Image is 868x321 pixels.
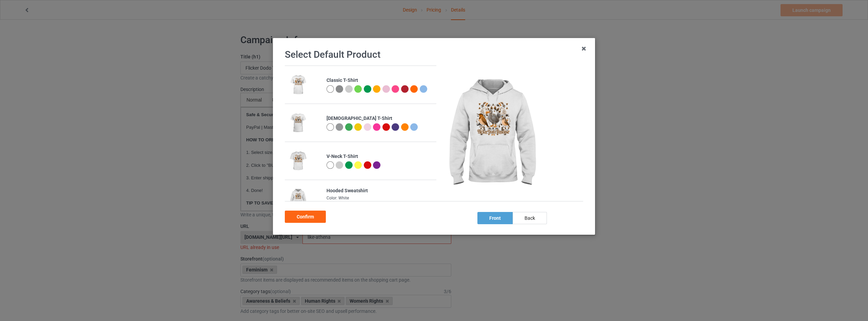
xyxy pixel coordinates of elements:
div: Confirm [285,211,326,223]
img: heather_texture.png [336,85,343,93]
div: front [477,212,513,224]
div: [DEMOGRAPHIC_DATA] T-Shirt [327,115,433,122]
div: Classic T-Shirt [327,77,433,84]
div: back [513,212,547,224]
h1: Select Default Product [285,49,583,61]
div: Hooded Sweatshirt [327,188,433,194]
div: V-Neck T-Shirt [327,153,433,160]
div: Color: White [327,195,433,201]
